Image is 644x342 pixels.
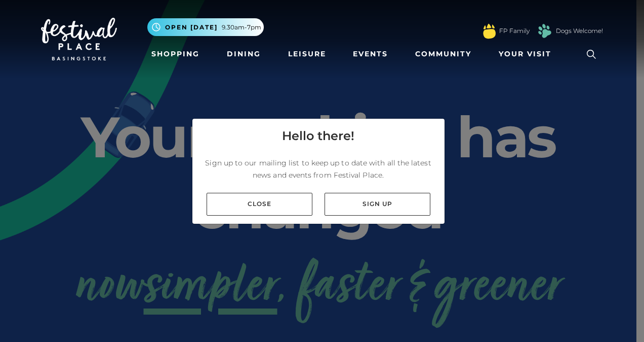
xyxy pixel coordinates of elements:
[222,23,261,32] span: 9.30am-7pm
[284,45,330,63] a: Leisure
[223,45,265,63] a: Dining
[200,157,436,181] p: Sign up to our mailing list to keep up to date with all the latest news and events from Festival ...
[147,45,204,63] a: Shopping
[556,26,603,36] a: Dogs Welcome!
[499,26,530,36] a: FP Family
[282,127,354,145] h4: Hello there!
[499,49,551,59] span: Your Visit
[349,45,392,63] a: Events
[411,45,475,63] a: Community
[41,18,117,60] img: Festival Place Logo
[207,193,312,216] a: Close
[495,45,560,63] a: Your Visit
[147,18,264,36] button: Open [DATE] 9.30am-7pm
[325,193,430,216] a: Sign up
[165,23,218,32] span: Open [DATE]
